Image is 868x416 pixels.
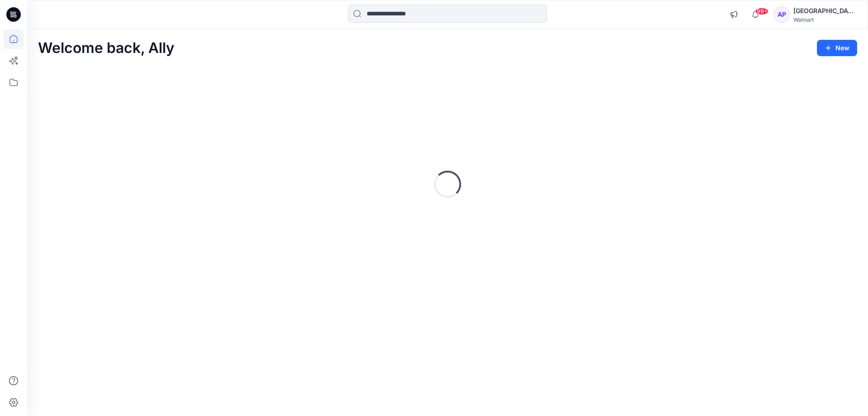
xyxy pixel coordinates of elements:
[817,40,857,56] button: New
[774,6,790,23] div: AP
[793,16,857,23] div: Walmart
[755,8,769,15] span: 99+
[793,5,857,16] div: [GEOGRAPHIC_DATA]
[38,40,175,57] h2: Welcome back, Ally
